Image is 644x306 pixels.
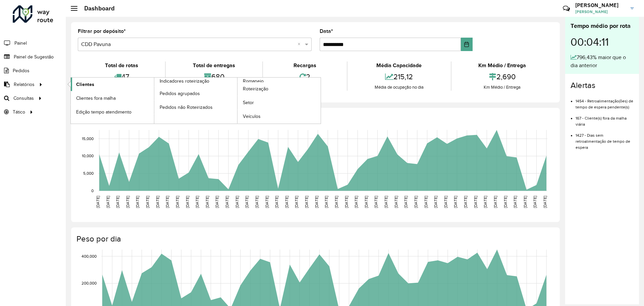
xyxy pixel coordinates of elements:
span: Veículos [243,113,261,120]
a: Indicadores roteirização [71,78,237,124]
text: [DATE] [344,196,348,208]
text: [DATE] [255,196,259,208]
li: 1427 - Dias sem retroalimentação de tempo de espera [576,127,634,150]
text: [DATE] [125,196,130,208]
text: [DATE] [245,196,249,208]
text: [DATE] [404,196,408,208]
span: Romaneio [243,78,264,85]
text: 15,000 [82,136,94,141]
div: Km Médio / Entrega [453,84,551,91]
text: [DATE] [473,196,478,208]
li: 167 - Cliente(s) fora da malha viária [576,110,634,127]
div: 2 [265,70,345,84]
text: [DATE] [185,196,190,208]
a: Pedidos agrupados [154,87,237,100]
div: 00:04:11 [571,31,634,53]
text: [DATE] [284,196,289,208]
text: [DATE] [354,196,358,208]
text: [DATE] [513,196,517,208]
span: Clear all [298,40,303,48]
div: Recargas [265,61,345,70]
text: [DATE] [324,196,328,208]
div: 680 [167,70,260,84]
text: 10,000 [82,154,94,158]
span: Indicadores roteirização [160,78,209,85]
a: Clientes fora malha [71,91,154,105]
div: Média de ocupação no dia [349,84,449,91]
text: [DATE] [364,196,368,208]
text: [DATE] [135,196,140,208]
text: [DATE] [533,196,537,208]
text: [DATE] [384,196,388,208]
text: [DATE] [503,196,507,208]
div: 2,690 [453,70,551,84]
text: [DATE] [195,196,199,208]
text: [DATE] [314,196,319,208]
a: Clientes [71,78,154,91]
text: [DATE] [165,196,169,208]
span: Painel [14,40,27,47]
a: Romaneio [154,78,321,124]
text: [DATE] [523,196,527,208]
div: 47 [79,70,163,84]
text: 5,000 [83,171,94,175]
text: [DATE] [304,196,309,208]
text: [DATE] [265,196,269,208]
span: Clientes [76,81,94,88]
text: [DATE] [334,196,338,208]
text: [DATE] [155,196,160,208]
span: Pedidos agrupados [160,90,200,97]
text: [DATE] [443,196,448,208]
text: [DATE] [225,196,229,208]
span: Setor [243,99,254,106]
label: Data [320,27,333,35]
span: Consultas [13,95,34,102]
text: [DATE] [453,196,458,208]
span: [PERSON_NAME] [575,9,626,15]
text: [DATE] [215,196,219,208]
h3: [PERSON_NAME] [575,2,626,8]
span: Relatórios [14,81,35,88]
text: [DATE] [433,196,438,208]
a: Pedidos não Roteirizados [154,100,237,114]
h4: Peso por dia [76,234,553,244]
text: [DATE] [175,196,179,208]
div: Total de rotas [79,61,163,70]
text: 200,000 [82,281,97,286]
text: 0 [91,188,94,193]
text: [DATE] [394,196,398,208]
div: Km Médio / Entrega [453,61,551,70]
text: [DATE] [493,196,497,208]
span: Pedidos não Roteirizados [160,104,213,111]
a: Edição tempo atendimento [71,105,154,119]
span: Roteirização [243,85,268,92]
span: Painel de Sugestão [14,53,54,60]
span: Clientes fora malha [76,95,116,102]
div: Total de entregas [167,61,260,70]
text: [DATE] [145,196,150,208]
a: Contato Rápido [559,1,574,16]
div: 796,43% maior que o dia anterior [571,53,634,70]
text: 400,000 [82,254,97,258]
label: Filtrar por depósito [78,27,126,35]
text: [DATE] [483,196,487,208]
text: [DATE] [274,196,279,208]
h2: Dashboard [77,5,115,12]
span: Edição tempo atendimento [76,108,131,116]
div: Tempo médio por rota [571,21,634,31]
span: Pedidos [13,67,30,74]
li: 1454 - Retroalimentação(ões) de tempo de espera pendente(s) [576,93,634,110]
text: [DATE] [106,196,110,208]
text: [DATE] [96,196,100,208]
text: [DATE] [115,196,120,208]
text: [DATE] [205,196,209,208]
span: Tático [13,108,25,116]
div: 215,12 [349,70,449,84]
a: Setor [237,96,321,110]
h4: Alertas [571,81,634,90]
div: Média Capacidade [349,61,449,70]
a: Veículos [237,110,321,123]
text: [DATE] [294,196,299,208]
text: [DATE] [374,196,378,208]
text: [DATE] [424,196,428,208]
